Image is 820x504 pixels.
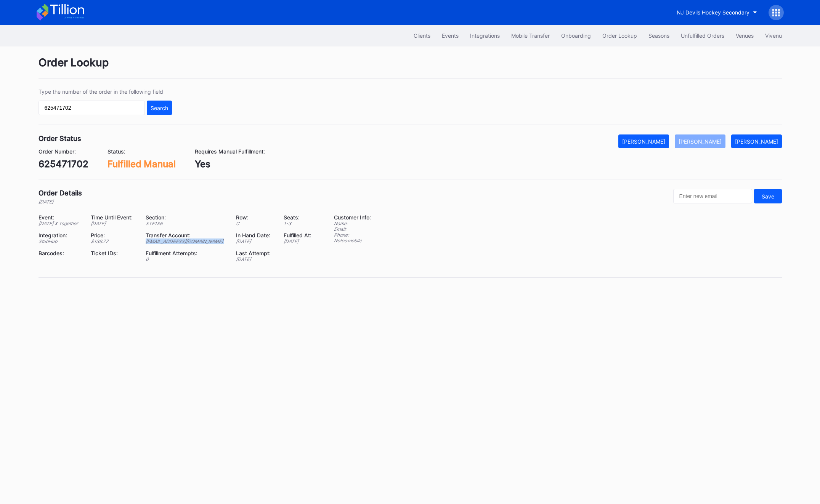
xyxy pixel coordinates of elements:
[675,134,725,148] button: [PERSON_NAME]
[146,238,226,244] div: [EMAIL_ADDRESS][DOMAIN_NAME]
[284,214,315,221] div: Seats:
[108,158,176,170] div: Fulfilled Manual
[146,232,226,238] div: Transfer Account:
[39,134,81,142] div: Order Status
[39,101,145,115] input: GT59662
[236,232,274,238] div: In Hand Date:
[146,221,226,226] div: STE136
[91,238,136,244] div: $ 136.77
[39,238,81,244] div: StubHub
[39,56,782,79] div: Order Lookup
[236,238,274,244] div: [DATE]
[671,5,763,19] button: NJ Devils Hockey Secondary
[679,138,722,145] div: [PERSON_NAME]
[146,250,226,256] div: Fulfillment Attempts:
[555,29,597,43] button: Onboarding
[146,214,226,221] div: Section:
[762,193,774,200] div: Save
[334,238,371,243] div: Notes: mobile
[334,221,371,226] div: Name:
[464,29,505,43] button: Integrations
[759,29,788,43] button: Vivenu
[91,214,136,221] div: Time Until Event:
[236,256,274,262] div: [DATE]
[236,250,274,256] div: Last Attempt:
[39,221,81,226] div: [DATE] X Together
[602,32,637,39] div: Order Lookup
[648,32,669,39] div: Seasons
[414,32,430,39] div: Clients
[39,158,88,170] div: 625471702
[765,32,782,39] div: Vivenu
[334,214,371,221] div: Customer Info:
[91,232,136,238] div: Price:
[735,138,778,145] div: [PERSON_NAME]
[147,101,172,115] button: Search
[731,134,782,148] button: [PERSON_NAME]
[681,32,724,39] div: Unfulfilled Orders
[39,88,172,95] div: Type the number of the order in the following field
[91,250,136,256] div: Ticket IDs:
[39,214,81,221] div: Event:
[236,221,274,226] div: C
[442,32,459,39] div: Events
[39,189,82,197] div: Order Details
[284,232,315,238] div: Fulfilled At:
[39,199,82,205] div: [DATE]
[334,226,371,232] div: Email:
[146,256,226,262] div: 0
[108,148,176,155] div: Status:
[284,221,315,226] div: 1 - 3
[236,214,274,221] div: Row:
[436,29,464,43] button: Events
[618,134,669,148] button: [PERSON_NAME]
[675,29,730,43] button: Unfulfilled Orders
[470,32,500,39] div: Integrations
[643,29,675,43] button: Seasons
[561,32,591,39] div: Onboarding
[334,232,371,238] div: Phone:
[195,148,265,155] div: Requires Manual Fulfillment:
[195,158,265,170] div: Yes
[284,238,315,244] div: [DATE]
[730,29,759,43] button: Venues
[505,29,555,43] button: Mobile Transfer
[408,29,436,43] button: Clients
[151,105,168,111] div: Search
[39,148,88,155] div: Order Number:
[673,189,752,203] input: Enter new email
[597,29,643,43] button: Order Lookup
[511,32,550,39] div: Mobile Transfer
[736,32,754,39] div: Venues
[677,9,749,16] div: NJ Devils Hockey Secondary
[39,250,81,256] div: Barcodes:
[91,221,136,226] div: [DATE]
[39,232,81,238] div: Integration:
[754,189,782,203] button: Save
[622,138,665,145] div: [PERSON_NAME]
